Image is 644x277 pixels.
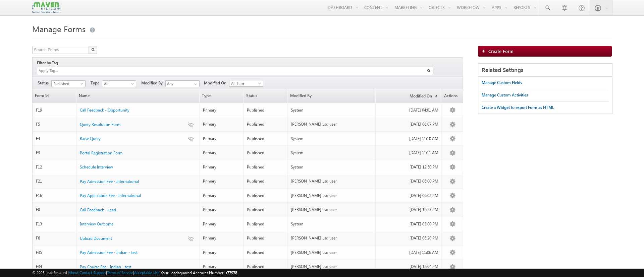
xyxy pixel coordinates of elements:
a: Pay Application Fee - International [80,193,141,199]
span: 77978 [227,270,237,275]
span: Interview Outcome [80,221,113,226]
a: Interview Outcome [80,221,113,227]
span: Type [200,89,243,103]
div: [DATE] 12:23 PM [379,207,438,213]
a: Call Feedback - Lead [80,207,116,213]
div: F5 [36,121,73,127]
span: Your Leadsquared Account Number is [161,270,237,275]
div: F8 [36,207,73,213]
div: Create a Widget to export Form as HTML [482,105,554,111]
span: Call Feedback - Lead [80,207,116,212]
div: F13 [36,221,73,227]
span: Actions [441,89,463,103]
span: Modified On [204,80,229,86]
div: Published [247,150,284,156]
a: Upload Document [80,235,112,241]
a: Form Id [33,89,76,103]
div: Published [247,221,284,227]
span: Portal Registration Form [80,150,122,155]
span: Published [52,81,84,87]
div: [DATE] 04:01 AM [379,107,438,113]
span: Query Resolution Form [80,122,120,127]
div: Filter by Tag [37,59,60,67]
div: Published [247,207,284,213]
div: Published [247,164,284,170]
a: Manage Custom Fields [482,77,522,89]
div: Primary [203,178,240,184]
div: Primary [203,207,240,213]
div: Primary [203,193,240,199]
div: Primary [203,136,240,142]
div: F12 [36,164,73,170]
a: Call Feedback - Opportunity [80,107,129,113]
div: [DATE] 11:10 AM [379,136,438,142]
span: Status [244,89,287,103]
div: Published [247,136,284,142]
div: Primary [203,221,240,227]
span: Raise Query [80,136,101,141]
a: Query Resolution Form [80,122,120,128]
span: Pay Application Fee - International [80,193,141,198]
div: Related Settings [478,64,612,77]
span: Manage Forms [32,23,86,34]
div: [PERSON_NAME] Lsq user [291,193,372,199]
a: Show All Items [191,81,199,87]
div: F19 [36,107,73,113]
div: Published [247,107,284,113]
div: F16 [36,193,73,199]
a: Manage Custom Activities [482,89,528,101]
div: [PERSON_NAME] Lsq user [291,121,372,127]
input: Type to Search [165,80,200,87]
div: Primary [203,107,240,113]
div: Primary [203,121,240,127]
span: Type [91,80,102,86]
div: Published [247,178,284,184]
img: Search [91,48,95,51]
span: Create Form [488,48,514,54]
span: All Time [229,80,261,86]
div: [DATE] 12:50 PM [379,164,438,170]
a: Terms of Service [107,270,133,275]
div: Primary [203,264,240,270]
a: Pay Admission Fee - International [80,179,139,185]
span: © 2025 LeadSquared | | | | | [32,270,237,276]
div: [DATE] 11:06 AM [379,250,438,256]
span: Schedule Interview [80,164,113,169]
img: add_icon.png [482,49,488,53]
a: Create a Widget to export Form as HTML [482,101,554,114]
div: F3 [36,150,73,156]
span: Modified By [141,80,165,86]
div: [PERSON_NAME] Lsq user [291,264,372,270]
div: Published [247,235,284,241]
div: Primary [203,164,240,170]
div: F6 [36,235,73,241]
div: [DATE] 12:04 PM [379,264,438,270]
div: System [291,136,372,142]
div: Published [247,121,284,127]
div: [DATE] 06:00 PM [379,178,438,184]
a: Name [76,89,199,103]
a: Raise Query [80,136,101,142]
span: Pay Admission Fee - Indian - test [80,250,138,255]
div: [PERSON_NAME] Lsq user [291,235,372,241]
div: [PERSON_NAME] Lsq user [291,250,372,256]
div: System [291,150,372,156]
span: Upload Document [80,236,112,241]
span: Call Feedback - Opportunity [80,108,129,113]
div: F4 [36,136,73,142]
div: F35 [36,250,73,256]
div: Published [247,193,284,199]
div: Published [247,250,284,256]
div: [DATE] 06:20 PM [379,235,438,241]
a: About [69,270,78,275]
div: Primary [203,250,240,256]
img: Custom Logo [32,2,60,13]
div: F21 [36,178,73,184]
span: Status [38,80,51,86]
div: Published [247,264,284,270]
a: Pay Course Fee - Indian - test [80,264,131,270]
span: Pay Admission Fee - International [80,179,139,184]
a: Schedule Interview [80,164,113,170]
div: [DATE] 11:11 AM [379,150,438,156]
a: Contact Support [79,270,106,275]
